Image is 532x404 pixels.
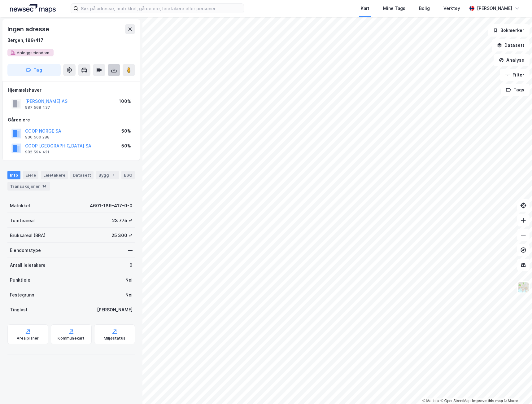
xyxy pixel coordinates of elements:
[10,306,28,314] div: Tinglyst
[104,336,125,341] div: Miljøstatus
[90,202,133,209] div: 4601-189-417-0-0
[25,150,49,155] div: 982 594 421
[488,24,530,37] button: Bokmerker
[383,5,405,12] div: Mine Tags
[58,336,85,341] div: Kommunekart
[7,37,43,44] div: Bergen, 189/417
[8,116,135,124] div: Gårdeiere
[125,291,133,299] div: Nei
[25,105,50,110] div: 987 568 437
[41,183,48,189] div: 14
[7,182,50,191] div: Transaksjoner
[8,86,135,94] div: Hjemmelshaver
[10,291,34,299] div: Festegrunn
[112,217,133,224] div: 23 775 ㎡
[501,374,532,404] iframe: Chat Widget
[361,5,369,12] div: Kart
[501,374,532,404] div: Kontrollprogram for chat
[121,171,135,179] div: ESG
[119,98,131,105] div: 100%
[97,306,133,314] div: [PERSON_NAME]
[17,336,39,341] div: Arealplaner
[7,64,61,76] button: Tag
[501,84,530,96] button: Tags
[70,171,94,179] div: Datasett
[10,232,46,239] div: Bruksareal (BRA)
[7,171,20,179] div: Info
[7,24,50,34] div: Ingen adresse
[41,171,68,179] div: Leietakere
[10,247,41,254] div: Eiendomstype
[422,399,439,403] a: Mapbox
[477,5,512,12] div: [PERSON_NAME]
[10,4,56,13] img: logo.a4113a55bc3d86da70a041830d287a7e.svg
[443,5,460,12] div: Verktøy
[125,276,133,284] div: Nei
[23,171,38,179] div: Eiere
[10,217,35,224] div: Tomteareal
[500,69,530,81] button: Filter
[129,261,133,269] div: 0
[492,39,530,51] button: Datasett
[494,54,530,66] button: Analyse
[110,172,116,178] div: 1
[472,399,503,403] a: Improve this map
[128,247,133,254] div: —
[10,202,30,209] div: Matrikkel
[25,135,50,140] div: 936 560 288
[441,399,471,403] a: OpenStreetMap
[111,232,133,239] div: 25 300 ㎡
[121,142,131,150] div: 50%
[419,5,430,12] div: Bolig
[10,261,46,269] div: Antall leietakere
[96,171,119,179] div: Bygg
[121,127,131,135] div: 50%
[78,4,244,13] input: Søk på adresse, matrikkel, gårdeiere, leietakere eller personer
[517,281,529,293] img: Z
[10,276,30,284] div: Punktleie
